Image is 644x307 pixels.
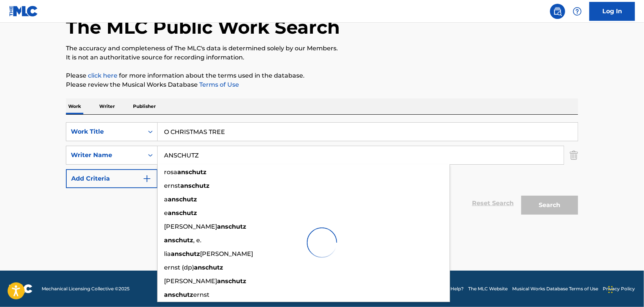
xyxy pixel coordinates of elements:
p: It is not an authoritative source for recording information. [66,53,578,62]
img: MLC Logo [9,6,38,17]
a: The MLC Website [468,285,508,292]
strong: anschutz [217,277,246,285]
a: Privacy Policy [603,285,635,292]
p: Publisher [131,98,158,114]
strong: anschutz [180,182,209,189]
form: Search Form [66,122,578,218]
p: Please for more information about the terms used in the database. [66,71,578,80]
h1: The MLC Public Work Search [66,16,340,39]
span: a [164,196,168,203]
img: Delete Criterion [570,146,578,165]
strong: anschutz [164,291,193,298]
strong: anschutz [168,209,197,217]
button: Add Criteria [66,169,158,188]
img: preloader [302,223,342,263]
a: Public Search [550,4,565,19]
div: Help [570,4,585,19]
img: search [553,7,562,16]
a: Log In [589,2,635,21]
img: help [573,7,582,16]
span: e [164,209,168,217]
span: rosa [164,168,177,176]
strong: anschutz [168,196,197,203]
p: The accuracy and completeness of The MLC's data is determined solely by our Members. [66,44,578,53]
span: ernst (dp) [164,264,194,271]
a: click here [88,72,117,79]
div: Drag [608,278,613,301]
a: Terms of Use [198,81,239,88]
a: Musical Works Database Terms of Use [512,285,598,292]
p: Please review the Musical Works Database [66,80,578,89]
span: Mechanical Licensing Collective © 2025 [42,285,130,292]
span: [PERSON_NAME] [164,277,217,285]
a: Need Help? [437,285,464,292]
strong: anschutz [177,168,206,176]
img: 9d2ae6d4665cec9f34b9.svg [142,174,152,183]
div: Work Title [71,127,139,136]
div: Writer Name [71,151,139,160]
span: ernst [164,182,180,189]
strong: anschutz [194,264,223,271]
span: ernst [193,291,209,298]
iframe: Chat Widget [606,271,644,307]
p: Writer [97,98,117,114]
img: logo [9,284,33,293]
p: Work [66,98,83,114]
